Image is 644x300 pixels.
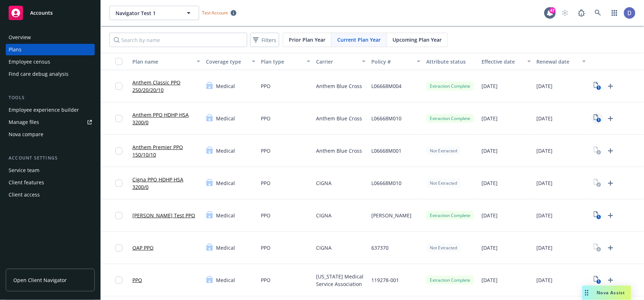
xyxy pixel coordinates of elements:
[132,58,192,65] div: Plan name
[9,44,22,55] div: Plans
[115,244,122,251] input: Toggle Row Selected
[115,58,122,65] input: Select all
[9,189,40,200] div: Client access
[30,10,53,16] span: Accounts
[9,165,39,176] div: Service team
[202,10,228,16] span: Test Account
[132,143,200,158] a: Anthem Premier PPO 150/10/10
[597,290,625,296] span: Nova Assist
[426,82,474,91] div: Extraction Complete
[9,116,39,128] div: Manage files
[115,277,122,284] input: Toggle Row Selected
[426,58,476,65] div: Attribute status
[582,286,591,300] div: Drag to move
[481,82,498,90] span: [DATE]
[371,115,401,122] span: L06668M010
[426,276,474,285] div: Extraction Complete
[592,113,603,124] a: View Plan Documents
[203,53,258,70] button: Coverage type
[592,177,603,189] a: View Plan Documents
[582,286,631,300] button: Nova Assist
[199,9,239,17] span: Test Account
[591,6,605,20] a: Search
[6,68,95,80] a: Find care debug analysis
[9,104,79,116] div: Employee experience builder
[132,79,200,94] a: Anthem Classic PPO 250/20/20/10
[371,212,412,219] span: [PERSON_NAME]
[216,82,235,90] span: Medical
[316,244,332,251] span: CIGNA
[132,111,200,126] a: Anthem PPO HDHP HSA 3200/0
[426,114,474,123] div: Extraction Complete
[9,68,69,80] div: Find care debug analysis
[479,53,534,70] button: Effective date
[481,276,498,284] span: [DATE]
[261,147,271,154] span: PPO
[132,176,200,191] a: Cigna PPO HDHP HSA 3200/0
[9,177,44,188] div: Client features
[337,36,381,43] span: Current Plan Year
[250,33,279,47] button: Filters
[598,118,600,123] text: 1
[481,244,498,251] span: [DATE]
[598,280,600,284] text: 1
[6,177,95,188] a: Client features
[537,244,553,251] span: [DATE]
[132,212,195,219] a: [PERSON_NAME] Test PPO
[605,80,616,92] a: Upload Plan Documents
[392,36,442,43] span: Upcoming Plan Year
[426,146,461,155] div: Not Extracted
[109,6,199,20] button: Navigator Test 1
[109,33,247,47] input: Search by name
[6,154,95,162] div: Account settings
[371,276,399,284] span: 119278-001
[6,94,95,101] div: Tools
[316,273,366,288] span: [US_STATE] Medical Service Association
[6,32,95,43] a: Overview
[216,115,235,122] span: Medical
[262,36,276,44] span: Filters
[206,58,248,65] div: Coverage type
[605,177,616,189] a: Upload Plan Documents
[216,179,235,187] span: Medical
[605,242,616,254] a: Upload Plan Documents
[115,180,122,187] input: Toggle Row Selected
[258,53,314,70] button: Plan type
[592,80,603,92] a: View Plan Documents
[252,35,278,45] span: Filters
[371,58,413,65] div: Policy #
[368,53,424,70] button: Policy #
[115,83,122,90] input: Toggle Row Selected
[6,129,95,140] a: Nova compare
[624,7,635,19] img: photo
[216,244,235,251] span: Medical
[9,32,31,43] div: Overview
[316,212,332,219] span: CIGNA
[6,3,95,23] a: Accounts
[313,53,368,70] button: Carrier
[115,115,122,122] input: Toggle Row Selected
[6,56,95,68] a: Employee census
[481,147,498,154] span: [DATE]
[261,58,303,65] div: Plan type
[6,104,95,116] a: Employee experience builder
[481,58,523,65] div: Effective date
[574,6,589,20] a: Report a Bug
[6,116,95,128] a: Manage files
[592,145,603,157] a: View Plan Documents
[598,215,600,220] text: 1
[537,115,553,122] span: [DATE]
[13,276,67,284] span: Open Client Navigator
[598,86,600,90] text: 1
[481,212,498,219] span: [DATE]
[261,244,271,251] span: PPO
[481,115,498,122] span: [DATE]
[423,53,479,70] button: Attribute status
[371,179,401,187] span: L06668M010
[605,274,616,286] a: Upload Plan Documents
[261,82,271,90] span: PPO
[592,242,603,254] a: View Plan Documents
[426,211,474,220] div: Extraction Complete
[537,58,578,65] div: Renewal date
[261,179,271,187] span: PPO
